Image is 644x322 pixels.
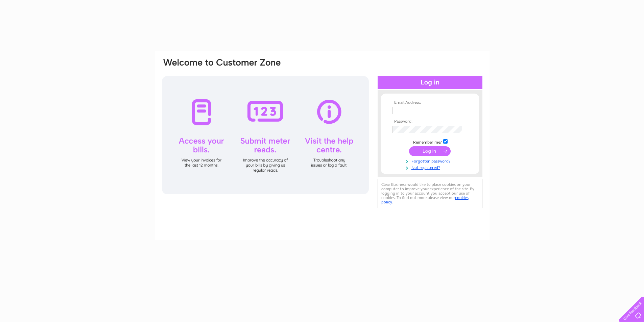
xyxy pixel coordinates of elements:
[409,146,451,156] input: Submit
[391,119,469,124] th: Password:
[392,164,469,170] a: Not registered?
[392,157,469,164] a: Forgotten password?
[378,179,482,208] div: Clear Business would like to place cookies on your computer to improve your experience of the sit...
[391,100,469,105] th: Email Address:
[391,138,469,145] td: Remember me?
[381,195,469,204] a: cookies policy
